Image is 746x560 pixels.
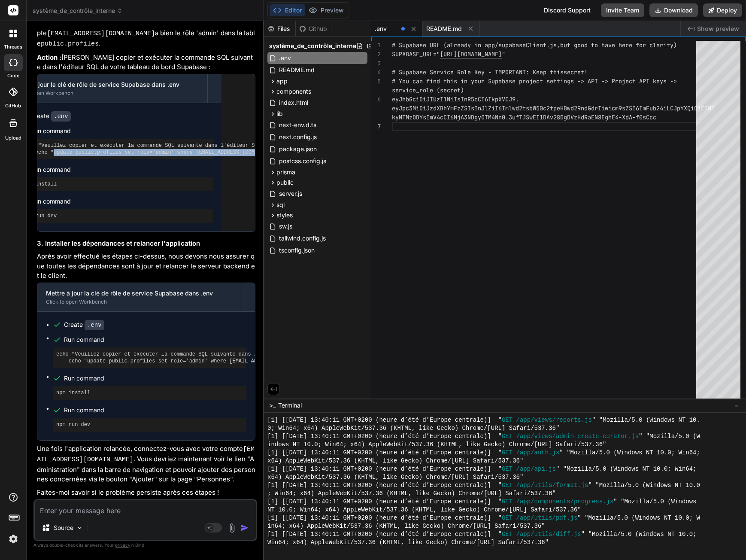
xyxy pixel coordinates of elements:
span: service_role (secret) [392,86,464,94]
span: " [502,50,505,58]
span: /app/api.js [516,465,556,473]
span: /app/utils/pdf.js [516,514,578,522]
pre: npm install [23,181,209,188]
span: système_de_contrôle_interne [269,42,356,50]
span: " "Mozilla/5.0 (Windows [613,498,696,506]
button: Deploy [703,3,742,17]
button: Mettre à jour la clé de rôle de service Supabase dans .envClick to open Workbench [37,283,241,311]
span: gDVzHdRaEN8EghE4-XdA-f0sCcc [564,113,656,121]
button: Editor [270,4,305,16]
span: GET [502,514,512,522]
button: Preview [305,4,347,16]
span: lib [276,110,283,118]
span: [1] [[DATE] 13:40:11 GMT+0200 (heure d’été d’Europe centrale)] " [267,530,502,539]
span: indows NT 10.0; Win64; x64) AppleWebKit/537.36 (KHTML, like Gecko) Chrome/[URL] Safari/537.36" [267,441,606,449]
div: Mettre à jour la clé de rôle de service Supabase dans .env [12,80,199,89]
span: Run command [30,197,213,206]
span: [1] [[DATE] 13:40:11 GMT+0200 (heure d’été d’Europe centrale)] " [267,465,502,473]
span: NT 10.0; Win64; x64) AppleWebKit/537.36 (KHTML, like Gecko) Chrome/[URL] Safari/537.36" [267,506,581,514]
div: Create [64,320,104,329]
code: public.profiles [41,40,99,48]
span: in64; x64) AppleWebKit/537.36 (KHTML, like Gecko) Chrome/[URL] Safari/537.36" [267,522,545,530]
code: [EMAIL_ADDRESS][DOMAIN_NAME] [47,30,155,37]
button: − [733,399,741,412]
span: next-env.d.ts [278,120,317,130]
span: [1] [[DATE] 13:40:11 GMT+0200 (heure d’été d’Europe centrale)] " [267,498,502,506]
span: /app/auth.js [516,449,560,457]
span: secret! [564,68,588,76]
div: 5 [371,77,381,86]
pre: npm run dev [56,421,243,428]
code: .env [51,111,71,122]
span: .env [278,53,292,63]
span: GET [502,449,512,457]
span: /app/views/reports.js [516,416,592,424]
span: [1] [[DATE] 13:40:11 GMT+0200 (heure d’été d’Europe centrale)] " [267,432,502,441]
p: Always double-check its answers. Your in Bind [33,541,257,549]
label: Upload [5,134,21,142]
span: − [734,401,739,410]
span: [1] [[DATE] 13:40:11 GMT+0200 (heure d’été d’Europe centrale)] " [267,416,502,424]
pre: npm install [56,390,243,396]
label: threads [4,43,22,51]
button: Invite Team [601,3,644,17]
span: GET [502,481,512,490]
div: 4 [371,68,381,77]
span: [1] [[DATE] 13:40:11 GMT+0200 (heure d’été d’Europe centrale)] " [267,449,502,457]
span: GET [502,530,512,539]
span: GET [502,498,512,506]
span: x64) AppleWebKit/537.36 (KHTML, like Gecko) Chrome/[URL] Safari/537.36" [267,457,523,465]
span: ; Win64; x64) AppleWebKit/537.36 (KHTML, like Gecko) Chrome/[URL] Safari/537.36" [267,490,556,498]
span: Bwd29ndGdrIiwicm9sZSI6ImFub24iLCJpYXQiOjE3NT [564,104,715,112]
img: settings [6,532,21,546]
h3: 3. Installer les dépendances et relancer l'application [37,239,255,249]
span: README.md [426,24,462,33]
div: Discord Support [539,3,596,17]
span: app [276,77,288,85]
span: # Supabase Service Role Key - IMPORTANT: Keep this [392,68,564,76]
span: tsconfig.json [278,245,315,256]
span: .env [375,24,387,33]
pre: npm run dev [23,213,209,219]
span: système_de_contrôle_interne [33,6,123,15]
label: code [7,72,19,79]
span: [URL][DOMAIN_NAME] [440,50,502,58]
p: Même si vous l'avez déjà fait, il est crucial de s'assurer que votre compte a bien le rôle 'admin... [37,18,255,49]
span: /app/views/admin-create-curator.js [516,432,639,441]
span: GET [502,416,512,424]
span: Show preview [697,24,739,33]
div: Mettre à jour la clé de rôle de service Supabase dans .env [46,289,232,298]
span: " "Mozilla/5.0 (Windows NT 10.0 [588,481,700,490]
span: styles [276,211,293,219]
p: [PERSON_NAME] copier et exécuter la commande SQL suivante dans l'éditeur SQL de votre tableau de ... [37,53,255,72]
span: ngs -> API -> Project API keys -> [564,77,677,85]
span: eyJpc3MiOiJzdXBhYmFzZSIsInJlZiI6Imlwd2tsbW50c2tpeH [392,104,564,112]
span: >_ [269,401,276,410]
span: next.config.js [278,132,318,142]
span: tailwind.config.js [278,233,327,243]
img: attachment [227,523,237,533]
span: # You can find this in your Supabase project setti [392,77,564,85]
span: /app/components/progress.js [516,498,614,506]
img: icon [240,523,249,532]
strong: Action : [37,53,61,61]
div: 3 [371,59,381,68]
button: Download [649,3,698,17]
span: " "Mozilla/5.0 (Windows NT 10.0; Win64; [559,449,700,457]
span: x64) AppleWebKit/537.36 (KHTML, like Gecko) Chrome/[URL] Safari/537.36" [267,473,523,481]
img: Pick Models [76,524,83,532]
span: " "Mozilla/5.0 (Windows NT 10.0; [581,530,697,539]
span: 0; Win64; x64) AppleWebKit/537.36 (KHTML, like Gecko) Chrome/[URL] Safari/537.36" [267,424,559,432]
p: Après avoir effectué les étapes ci-dessus, nous devons nous assurer que toutes les dépendances so... [37,252,255,281]
span: /app/utils/diff.js [516,530,581,539]
span: prisma [276,168,295,177]
div: Github [296,24,331,33]
span: " "Mozilla/5.0 (W [639,432,700,441]
span: Run command [30,165,213,174]
span: Run command [64,374,246,383]
p: Une fois l'application relancée, connectez-vous avec votre compte . Vous devriez maintenant voir ... [37,444,255,484]
span: " "Mozilla/5.0 (Windows NT 10. [592,416,700,424]
span: [1] [[DATE] 13:40:11 GMT+0200 (heure d’été d’Europe centrale)] " [267,514,502,522]
span: Win64; x64) AppleWebKit/537.36 (KHTML, like Gecko) Chrome/[URL] Safari/537.36" [267,539,549,547]
span: " "Mozilla/5.0 (Windows NT 10.0; W [577,514,700,522]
